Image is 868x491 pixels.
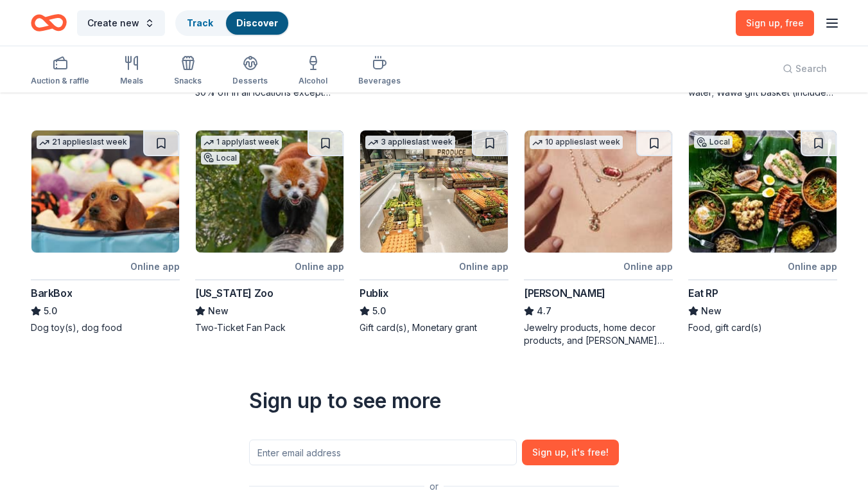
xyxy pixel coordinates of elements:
[360,285,388,301] div: Publix
[299,50,327,93] button: Alcohol
[31,76,89,86] div: Auction & raffle
[31,321,180,334] div: Dog toy(s), dog food
[120,76,143,86] div: Meals
[187,17,213,28] a: Track
[295,258,344,274] div: Online app
[195,285,273,301] div: [US_STATE] Zoo
[530,136,623,149] div: 10 applies last week
[120,50,143,93] button: Meals
[360,130,508,253] img: Image for Publix
[174,76,202,86] div: Snacks
[31,8,67,38] a: Home
[174,50,202,93] button: Snacks
[175,10,290,36] button: TrackDiscover
[196,130,343,253] img: Image for Virginia Zoo
[688,321,837,334] div: Food, gift card(s)
[37,136,130,149] div: 21 applies last week
[201,152,239,165] div: Local
[195,130,344,334] a: Image for Virginia Zoo1 applylast weekLocalOnline app[US_STATE] ZooNewTwo-Ticket Fan Pack
[459,258,508,274] div: Online app
[44,303,57,319] span: 5.0
[372,303,386,319] span: 5.0
[780,17,804,28] span: , free
[31,130,180,334] a: Image for BarkBox21 applieslast weekOnline appBarkBox5.0Dog toy(s), dog food
[360,321,508,334] div: Gift card(s), Monetary grant
[694,136,733,148] div: Local
[236,17,278,28] a: Discover
[360,130,508,334] a: Image for Publix3 applieslast weekOnline appPublix5.0Gift card(s), Monetary grant
[208,303,229,319] span: New
[537,303,551,319] span: 4.7
[701,303,722,319] span: New
[201,136,282,149] div: 1 apply last week
[358,50,401,93] button: Beverages
[736,10,814,36] a: Sign up, free
[788,258,837,274] div: Online app
[195,321,344,334] div: Two-Ticket Fan Pack
[746,17,804,28] span: Sign up
[524,130,673,347] a: Image for Kendra Scott10 applieslast weekOnline app[PERSON_NAME]4.7Jewelry products, home decor p...
[524,285,605,301] div: [PERSON_NAME]
[524,321,673,347] div: Jewelry products, home decor products, and [PERSON_NAME] Gives Back event in-store or online (or ...
[365,136,455,149] div: 3 applies last week
[232,76,268,86] div: Desserts
[623,258,673,274] div: Online app
[232,50,268,93] button: Desserts
[31,50,89,93] button: Auction & raffle
[249,388,619,414] div: Sign up to see more
[299,76,327,86] div: Alcohol
[31,285,72,301] div: BarkBox
[688,130,837,334] a: Image for Eat RPLocalOnline appEat RPNewFood, gift card(s)
[689,130,837,253] img: Image for Eat RP
[130,258,180,274] div: Online app
[87,15,139,31] span: Create new
[522,440,619,465] button: Sign up, it's free!
[358,76,401,86] div: Beverages
[31,130,179,253] img: Image for BarkBox
[566,445,609,460] span: , it ' s free!
[249,440,517,465] input: Enter email address
[77,10,165,36] button: Create new
[688,285,718,301] div: Eat RP
[525,130,672,253] img: Image for Kendra Scott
